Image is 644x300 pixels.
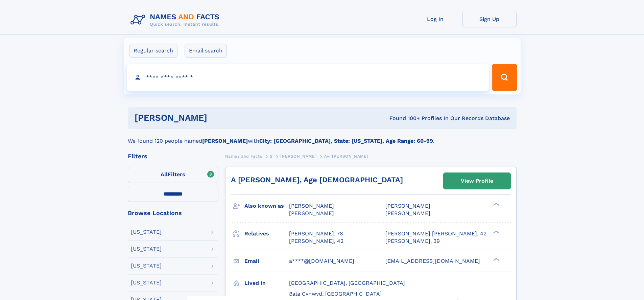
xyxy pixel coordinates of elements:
[385,237,440,245] a: [PERSON_NAME], 39
[128,167,218,183] label: Filters
[270,154,273,159] span: S
[131,280,162,285] div: [US_STATE]
[128,210,218,216] div: Browse Locations
[289,291,382,297] span: Bala Cynwyd, [GEOGRAPHIC_DATA]
[298,115,510,122] div: Found 100+ Profiles In Our Records Database
[492,202,500,207] div: ❯
[202,138,248,144] b: [PERSON_NAME]
[289,210,334,216] span: [PERSON_NAME]
[324,154,368,159] span: Avi [PERSON_NAME]
[185,44,227,58] label: Email search
[492,230,500,234] div: ❯
[161,171,168,178] span: All
[128,11,225,29] img: Logo Names and Facts
[131,229,162,235] div: [US_STATE]
[244,200,289,212] h3: Also known as
[131,246,162,252] div: [US_STATE]
[461,173,493,189] div: View Profile
[385,230,486,237] a: [PERSON_NAME] [PERSON_NAME], 42
[289,203,334,209] span: [PERSON_NAME]
[244,277,289,289] h3: Lived in
[280,154,316,159] span: [PERSON_NAME]
[289,280,405,286] span: [GEOGRAPHIC_DATA], [GEOGRAPHIC_DATA]
[462,11,517,27] a: Sign Up
[231,176,403,184] a: A [PERSON_NAME], Age [DEMOGRAPHIC_DATA]
[135,114,299,122] h1: [PERSON_NAME]
[492,257,500,261] div: ❯
[225,152,262,160] a: Names and Facts
[408,11,462,27] a: Log In
[131,263,162,269] div: [US_STATE]
[127,64,489,91] input: search input
[444,173,510,189] a: View Profile
[385,210,430,216] span: [PERSON_NAME]
[270,152,273,160] a: S
[128,129,517,145] div: We found 120 people named with .
[289,230,343,237] a: [PERSON_NAME], 78
[280,152,316,160] a: [PERSON_NAME]
[385,258,480,264] span: [EMAIL_ADDRESS][DOMAIN_NAME]
[244,228,289,239] h3: Relatives
[259,138,433,144] b: City: [GEOGRAPHIC_DATA], State: [US_STATE], Age Range: 60-99
[492,64,517,91] button: Search Button
[244,255,289,267] h3: Email
[289,237,343,245] a: [PERSON_NAME], 42
[385,203,430,209] span: [PERSON_NAME]
[128,153,218,159] div: Filters
[129,44,177,58] label: Regular search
